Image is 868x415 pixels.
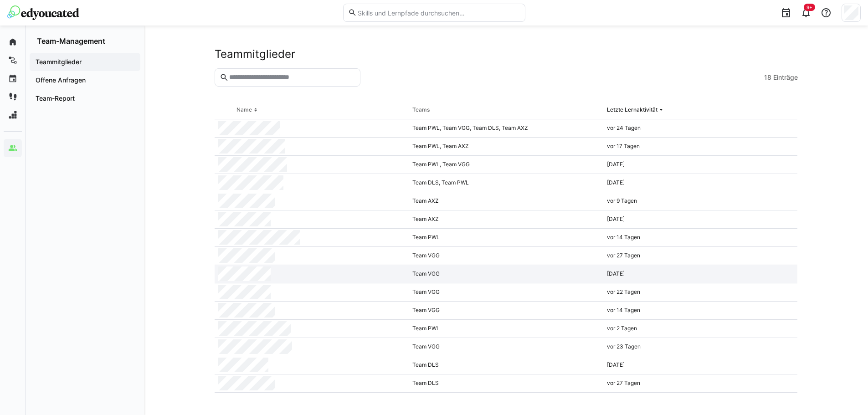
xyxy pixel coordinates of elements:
div: Team AXZ [409,210,603,229]
span: [DATE] [607,161,625,168]
span: vor 9 Tagen [607,197,637,204]
div: Team DLS [409,374,603,393]
span: vor 27 Tagen [607,379,640,386]
span: [DATE] [607,270,625,277]
span: vor 2 Tagen [607,325,637,332]
div: Team VGG [409,302,603,320]
h2: Teammitglieder [215,47,295,61]
div: Team PWL, Team VGG [409,156,603,174]
span: vor 17 Tagen [607,143,640,149]
div: Team PWL [409,229,603,247]
div: Team DLS [409,393,603,411]
span: [DATE] [607,215,625,222]
div: Team PWL, Team VGG, Team DLS, Team AXZ [409,119,603,138]
span: Einträge [773,73,798,82]
div: Team VGG [409,247,603,265]
div: Team AXZ [409,192,603,210]
span: vor 27 Tagen [607,252,640,259]
span: vor 24 Tagen [607,124,641,131]
div: Team DLS, Team PWL [409,174,603,192]
span: 18 [764,73,771,82]
span: [DATE] [607,361,625,368]
span: [DATE] [607,179,625,186]
div: Team VGG [409,283,603,302]
span: vor 14 Tagen [607,307,640,313]
div: Team DLS [409,356,603,374]
span: vor 14 Tagen [607,234,640,241]
div: Teams [412,106,430,113]
input: Skills und Lernpfade durchsuchen… [357,9,520,17]
div: Team PWL, Team AXZ [409,138,603,156]
div: Letzte Lernaktivität [607,106,657,113]
span: vor 22 Tagen [607,288,640,295]
span: 9+ [806,5,812,10]
div: Team VGG [409,338,603,356]
span: vor 23 Tagen [607,343,641,350]
div: Name [236,106,252,113]
div: Team VGG [409,265,603,283]
div: Team PWL [409,320,603,338]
